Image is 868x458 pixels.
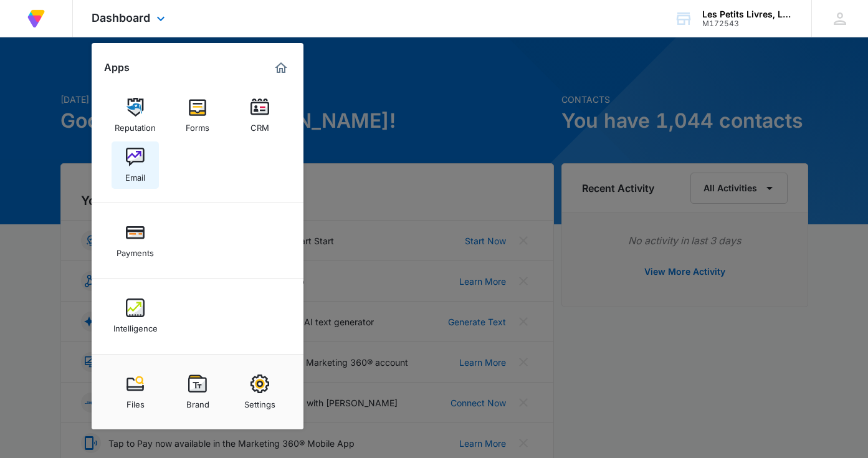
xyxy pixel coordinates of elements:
div: account name [702,9,793,19]
a: Marketing 360® Dashboard [271,58,291,78]
a: Intelligence [112,292,159,340]
a: Reputation [112,92,159,139]
div: Files [126,393,145,409]
img: Volusion [25,7,47,30]
a: Forms [174,92,221,139]
h2: Apps [104,62,130,74]
a: Files [112,368,159,416]
a: Brand [174,368,221,416]
div: Payments [117,242,154,258]
a: Payments [112,217,159,264]
div: Email [125,166,145,183]
a: Settings [236,368,284,416]
div: account id [702,19,793,28]
span: Dashboard [92,11,150,24]
div: Intelligence [113,317,158,333]
a: CRM [236,92,284,139]
div: CRM [250,117,269,133]
div: Brand [186,393,209,409]
a: Email [112,141,159,189]
div: Forms [186,117,209,133]
div: Reputation [115,117,156,133]
div: Settings [244,393,275,409]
